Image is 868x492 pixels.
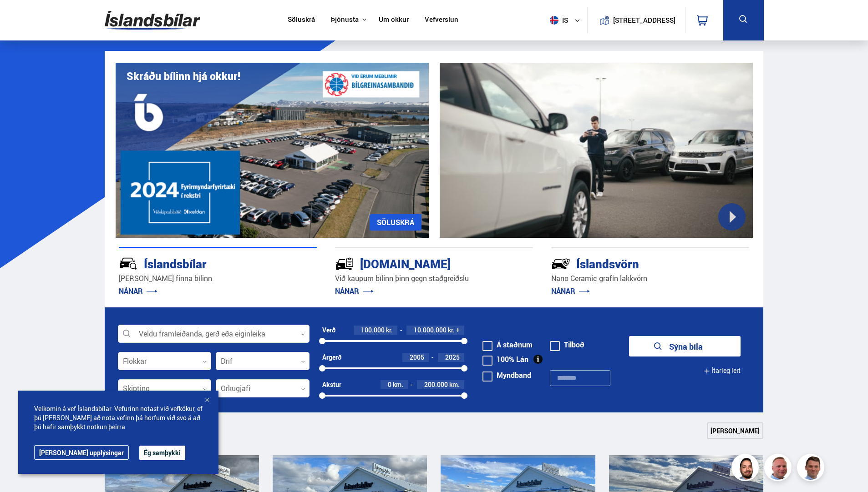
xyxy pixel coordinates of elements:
a: NÁNAR [335,286,374,296]
img: svg+xml;base64,PHN2ZyB4bWxucz0iaHR0cDovL3d3dy53My5vcmcvMjAwMC9zdmciIHdpZHRoPSI1MTIiIGhlaWdodD0iNT... [550,16,558,25]
a: NÁNAR [119,286,157,296]
label: Tilboð [550,341,584,348]
button: [STREET_ADDRESS] [617,16,672,24]
span: km. [393,381,403,388]
span: 0 [388,380,391,389]
span: kr. [386,326,393,334]
img: -Svtn6bYgwAsiwNX.svg [551,254,570,273]
a: NÁNAR [551,286,590,296]
span: 100.000 [361,326,385,334]
span: is [546,16,569,25]
span: 10.000.000 [414,326,447,334]
label: Myndband [482,372,531,379]
a: [PERSON_NAME] upplýsingar [34,445,129,460]
span: 2005 [410,353,424,361]
div: Akstur [322,381,341,388]
div: Árgerð [322,354,341,361]
span: Velkomin á vef Íslandsbílar. Vefurinn notast við vefkökur, ef þú [PERSON_NAME] að nota vefinn þá ... [34,404,203,432]
img: nhp88E3Fdnt1Opn2.png [733,455,760,482]
a: Um okkur [379,15,409,25]
img: siFngHWaQ9KaOqBr.png [766,455,793,482]
h1: Skráðu bílinn hjá okkur! [127,70,240,82]
label: 100% Lán [482,356,528,363]
button: Sýna bíla [629,336,741,356]
img: eKx6w-_Home_640_.png [116,63,429,238]
a: Söluskrá [288,15,315,25]
a: Vefverslun [425,15,458,25]
button: Ég samþykki [139,446,185,460]
span: 2025 [445,353,460,361]
img: G0Ugv5HjCgRt.svg [105,5,200,35]
img: JRvxyua_JYH6wB4c.svg [119,254,138,273]
div: Íslandsbílar [119,255,284,271]
div: [DOMAIN_NAME] [335,255,501,271]
a: SÖLUSKRÁ [370,214,421,231]
img: tr5P-W3DuiFaO7aO.svg [335,254,354,273]
span: kr. [448,326,455,334]
button: Þjónusta [331,15,359,24]
a: [STREET_ADDRESS] [592,7,680,33]
div: Verð [322,326,335,334]
span: 200.000 [424,380,448,389]
label: Á staðnum [482,341,533,348]
span: + [456,326,460,334]
p: Nano Ceramic grafín lakkvörn [551,273,749,284]
button: is [546,7,587,34]
a: [PERSON_NAME] [707,422,763,439]
p: Við kaupum bílinn þinn gegn staðgreiðslu [335,273,533,284]
span: km. [449,381,460,388]
p: [PERSON_NAME] finna bílinn [119,273,317,284]
button: Ítarleg leit [704,361,741,381]
div: Íslandsvörn [551,255,717,271]
img: FbJEzSuNWCJXmdc-.webp [798,455,826,482]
